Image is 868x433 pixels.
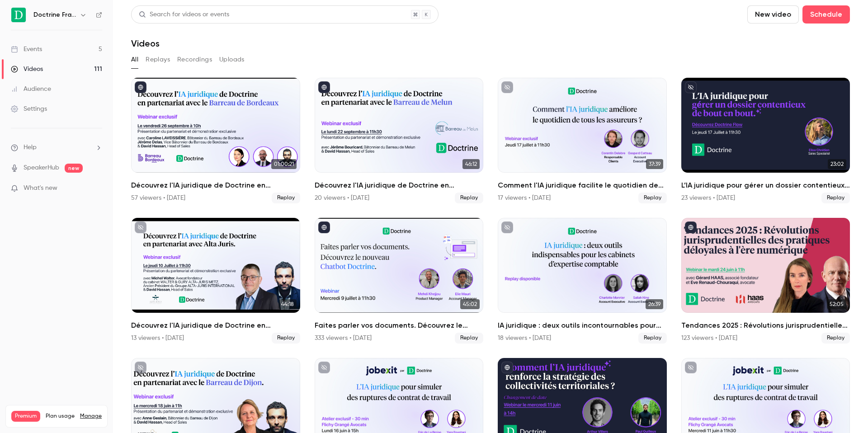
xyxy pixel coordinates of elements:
[315,78,484,203] a: 46:12Découvrez l'IA juridique de Doctrine en partenariat avec le Barreau de Melun20 viewers • [DA...
[498,218,667,344] li: IA juridique : deux outils incontournables pour les cabinets d’expertise comptable
[24,163,59,173] a: SpeakerHub
[272,333,300,344] span: Replay
[501,362,513,373] button: published
[455,193,483,203] span: Replay
[11,8,26,22] img: Doctrine France
[681,334,737,343] div: 123 viewers • [DATE]
[135,221,146,233] button: unpublished
[681,193,735,202] div: 23 viewers • [DATE]
[131,320,300,331] h2: Découvrez l'IA juridique de Doctrine en partenariat avec le réseau Alta-Juris international.
[131,52,138,67] button: All
[11,65,43,74] div: Videos
[11,85,51,94] div: Audience
[498,320,667,331] h2: IA juridique : deux outils incontournables pour les cabinets d’expertise comptable
[278,299,297,309] span: 44:18
[501,81,513,93] button: unpublished
[498,78,667,203] a: 37:39Comment l'IA juridique facilite le quotidien de tous les assureurs ?17 viewers • [DATE]Replay
[131,334,184,343] div: 13 viewers • [DATE]
[146,52,170,67] button: Replays
[498,78,667,203] li: Comment l'IA juridique facilite le quotidien de tous les assureurs ?
[219,52,245,67] button: Uploads
[646,299,663,309] span: 26:39
[498,334,551,343] div: 18 viewers • [DATE]
[315,180,484,191] h2: Découvrez l'IA juridique de Doctrine en partenariat avec le Barreau de Melun
[498,180,667,191] h2: Comment l'IA juridique facilite le quotidien de tous les assureurs ?
[315,218,484,344] li: Faites parler vos documents. Découvrez le nouveau Chatbot Doctrine.
[462,159,480,169] span: 46:12
[460,299,480,309] span: 45:02
[318,81,330,93] button: published
[135,362,146,373] button: unpublished
[681,218,850,344] li: Tendances 2025 : Révolutions jurisprudentielles des pratiques déloyales à l'ère numérique
[46,413,75,420] span: Plan usage
[91,184,102,193] iframe: Noticeable Trigger
[827,299,846,309] span: 52:05
[11,143,102,152] li: help-dropdown-opener
[455,333,483,344] span: Replay
[177,52,212,67] button: Recordings
[131,5,850,428] section: Videos
[318,221,330,233] button: published
[681,78,850,203] a: 23:02L’IA juridique pour gérer un dossier contentieux de bout en bout23 viewers • [DATE]Replay
[498,193,551,202] div: 17 viewers • [DATE]
[33,10,76,19] h6: Doctrine France
[318,362,330,373] button: unpublished
[498,218,667,344] a: 26:39IA juridique : deux outils incontournables pour les cabinets d’expertise comptable18 viewers...
[131,218,300,344] a: 44:18Découvrez l'IA juridique de Doctrine en partenariat avec le réseau Alta-Juris international....
[11,45,42,54] div: Events
[685,221,697,233] button: published
[131,218,300,344] li: Découvrez l'IA juridique de Doctrine en partenariat avec le réseau Alta-Juris international.
[271,159,297,169] span: 01:00:21
[315,78,484,203] li: Découvrez l'IA juridique de Doctrine en partenariat avec le Barreau de Melun
[131,78,300,203] a: 01:00:21Découvrez l'IA juridique de Doctrine en partenariat avec le Barreau de Bordeaux57 viewers...
[135,81,146,93] button: published
[139,10,229,19] div: Search for videos or events
[681,320,850,331] h2: Tendances 2025 : Révolutions jurisprudentielles des pratiques déloyales à l'ère numérique
[685,362,697,373] button: unpublished
[646,159,663,169] span: 37:39
[11,411,40,422] span: Premium
[24,184,57,193] span: What's new
[638,333,667,344] span: Replay
[747,5,799,24] button: New video
[821,193,850,203] span: Replay
[685,81,697,93] button: unpublished
[315,320,484,331] h2: Faites parler vos documents. Découvrez le nouveau Chatbot Doctrine.
[681,78,850,203] li: L’IA juridique pour gérer un dossier contentieux de bout en bout
[315,334,372,343] div: 333 viewers • [DATE]
[11,104,47,113] div: Settings
[65,164,83,173] span: new
[315,193,369,202] div: 20 viewers • [DATE]
[315,218,484,344] a: 45:02Faites parler vos documents. Découvrez le nouveau Chatbot Doctrine.333 viewers • [DATE]Replay
[131,193,185,202] div: 57 viewers • [DATE]
[131,78,300,203] li: Découvrez l'IA juridique de Doctrine en partenariat avec le Barreau de Bordeaux
[802,5,850,24] button: Schedule
[501,221,513,233] button: unpublished
[681,180,850,191] h2: L’IA juridique pour gérer un dossier contentieux de bout en bout
[272,193,300,203] span: Replay
[131,180,300,191] h2: Découvrez l'IA juridique de Doctrine en partenariat avec le Barreau de Bordeaux
[131,38,160,49] h1: Videos
[821,333,850,344] span: Replay
[80,413,102,420] a: Manage
[24,143,37,152] span: Help
[828,159,846,169] span: 23:02
[681,218,850,344] a: 52:05Tendances 2025 : Révolutions jurisprudentielles des pratiques déloyales à l'ère numérique123...
[638,193,667,203] span: Replay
